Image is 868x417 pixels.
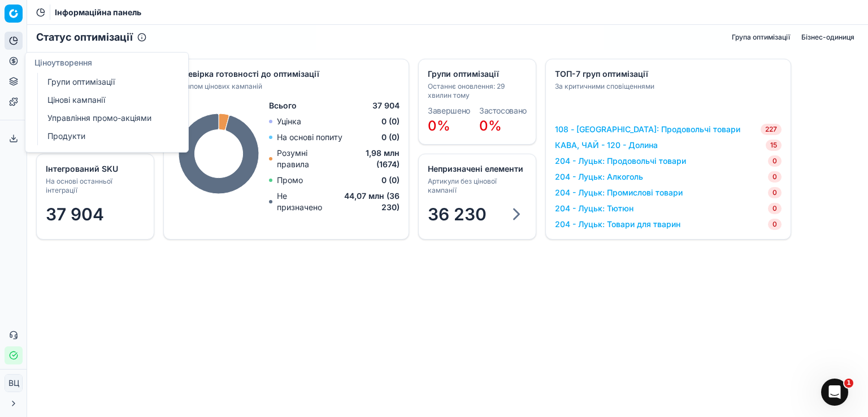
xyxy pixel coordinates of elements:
a: 204 - Луцьк: Продовольчі товари [555,155,686,167]
font: Промо [277,175,303,185]
font: Головна сторінка OG [23,290,111,299]
a: 108 - [GEOGRAPHIC_DATA]: Продовольчі товари [555,124,740,135]
button: Допомога [151,313,226,358]
a: Цінові кампанії [43,92,175,108]
font: 37 904 [46,204,104,224]
font: Пошук допомоги [23,244,101,253]
font: 204 - Луцьк: Продовольчі товари [555,156,686,166]
font: За критичними сповіщеннями [555,82,654,90]
font: 227 [765,125,777,133]
a: КАВА, ЧАЙ - 120 - Долина [555,140,658,151]
font: Групи оптимізації [47,77,115,86]
font: ВЦ [8,378,19,388]
font: На основі останньої інтеграції [46,177,112,194]
font: 0 (0) [381,116,400,126]
font: Статус оптимізації [36,31,133,43]
font: За типом цінових кампаній [173,82,262,90]
font: Непризначені елементи [428,164,523,173]
font: 204 - Луцьк: Промислові товари [555,188,683,197]
iframe: Живий чат у інтеркомі [821,379,848,406]
font: Привіт, [PERSON_NAME] 👋 [23,80,195,118]
font: Всього [269,101,297,110]
font: ТОП-7 груп оптимізації [555,69,648,79]
font: Останнє оновлення: 29 хвилин тому [428,82,505,99]
font: Розумні правила [277,148,309,169]
font: 0 [772,157,777,165]
span: Інформаційна панель [55,7,141,18]
a: 204 - Луцьк: Алкоголь [555,171,643,183]
button: Група оптимізації [727,31,795,44]
font: 36 230 [428,204,487,224]
font: Управління промо-акціями [47,113,151,123]
font: 0% [479,118,502,134]
font: Бізнес-одиниця [801,33,854,41]
font: Надішліть нам повідомлення [23,182,158,191]
button: Пошук допомоги [16,237,210,259]
font: Група оптимізації [732,33,790,41]
font: Цінові кампанії [47,95,105,105]
a: Управління промо-акціями [43,110,175,126]
font: 204 - Луцьк: Товари для тварин [555,219,680,229]
font: Артикули без цінової кампанії [428,177,497,194]
img: Зображення профілю для Павла [142,18,165,41]
font: Не призначено [277,191,322,212]
font: Застосовано [479,106,527,115]
font: Посібник з переоцінки [23,270,117,279]
font: Як ми можемо допомогти? [23,119,155,157]
font: 0 [772,172,777,181]
font: 0 [772,204,777,212]
a: 204 - Луцьк: Промислові товари [555,187,683,198]
font: 0 [772,188,777,197]
font: Ціноутворення [34,58,92,67]
font: Уцінка [277,116,301,126]
div: Надішліть нам повідомленняЗазвичай ми відповідаємо протягом кількох годин [11,171,215,226]
font: Інформаційна панель [55,7,141,17]
font: Завершено [428,106,470,115]
font: Повідомлення [84,341,142,350]
font: КАВА, ЧАЙ - 120 - Долина [555,140,658,150]
font: На основі попиту [277,132,342,142]
div: Посібник з переоцінки [16,264,210,285]
a: Групи оптимізації [43,74,175,90]
div: Закрити [194,18,215,38]
font: 15 [770,141,777,149]
div: Перегляд, збереження та редагування цінових кампаній [16,306,210,338]
font: 0 (0) [381,132,400,142]
button: ВЦ [5,374,23,392]
font: Перевірка готовності до оптимізації [173,69,319,79]
font: Допомога [168,341,209,350]
a: 204 - Луцьк: Тютюн [555,203,633,214]
button: Повідомлення [75,313,150,358]
div: Головна сторінка OG [16,285,210,306]
font: 37 904 [372,101,400,110]
font: 1,98 млн (1674) [366,148,400,169]
font: 44,07 млн ​​(36 230) [344,191,400,212]
font: 204 - Луцьк: Тютюн [555,203,633,213]
img: Зображення профілю для Катерини [164,18,186,41]
font: 0 (0) [381,175,400,185]
a: 204 - Луцьк: Товари для тварин [555,219,680,230]
font: Дім [29,341,46,350]
font: 0% [428,118,450,134]
font: 1 [847,379,851,386]
img: логотип [23,24,98,37]
font: Перегляд, збереження та редагування цінових кампаній [23,311,188,332]
font: Зазвичай ми відповідаємо протягом кількох годин [23,194,175,215]
font: Інтегрований SKU [46,164,118,173]
img: Зображення профілю для Марії [121,18,144,41]
font: 204 - Луцьк: Алкоголь [555,172,643,181]
font: Продукти [47,131,85,141]
a: Продукти [43,128,175,144]
font: Групи оптимізації [428,69,499,79]
nav: хлібні крихти [55,7,141,18]
font: 108 - [GEOGRAPHIC_DATA]: Продовольчі товари [555,124,740,134]
font: 0 [772,220,777,228]
button: Бізнес-одиниця [797,31,859,44]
